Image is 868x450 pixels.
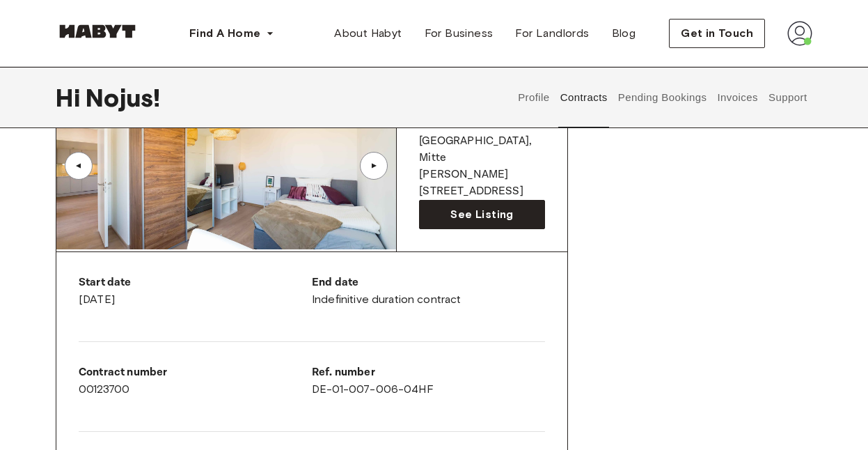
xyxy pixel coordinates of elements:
a: For Business [413,20,505,47]
p: Contract number [79,364,312,381]
button: Contracts [558,67,609,128]
button: Profile [516,67,552,128]
div: [DATE] [79,274,312,308]
p: End date [312,274,545,291]
span: Hi [56,83,86,112]
button: Pending Bookings [616,67,709,128]
button: Get in Touch [669,19,765,48]
span: Nojus ! [86,83,160,112]
p: [PERSON_NAME][STREET_ADDRESS] [419,166,545,200]
span: Blog [612,25,636,42]
img: Image of the room [56,82,396,249]
div: 00123700 [79,364,312,398]
div: user profile tabs [513,67,812,128]
span: See Listing [450,206,513,223]
a: About Habyt [323,20,413,47]
div: ▲ [367,162,381,170]
button: Invoices [716,67,759,128]
a: For Landlords [504,20,600,47]
div: Indefinitive duration contract [312,274,545,308]
div: ▲ [72,162,86,170]
span: For Business [425,25,494,42]
div: DE-01-007-006-04HF [312,364,545,398]
img: Habyt [56,24,139,38]
span: Find A Home [189,25,260,42]
span: For Landlords [515,25,589,42]
button: Support [766,67,809,128]
button: Find A Home [178,20,285,47]
p: Start date [79,274,312,291]
span: Get in Touch [681,25,753,42]
p: Ref. number [312,364,545,381]
img: avatar [787,21,812,46]
a: See Listing [419,200,545,229]
p: [GEOGRAPHIC_DATA] , Mitte [419,133,545,166]
a: Blog [601,20,647,47]
span: About Habyt [334,25,402,42]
